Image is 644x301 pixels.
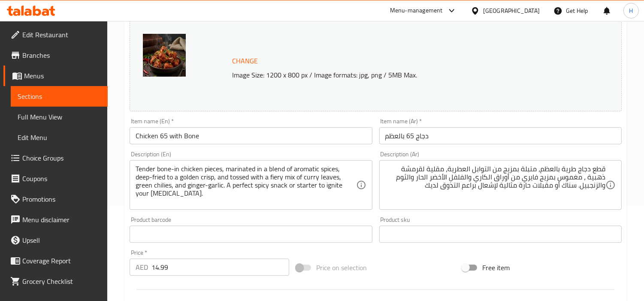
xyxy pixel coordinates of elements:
[3,45,108,66] a: Branches
[3,24,108,45] a: Edit Restaurant
[24,71,101,81] span: Menus
[22,194,101,204] span: Promotions
[22,215,101,225] span: Menu disclaimer
[379,127,622,144] input: Enter name Ar
[3,209,108,230] a: Menu disclaimer
[390,6,443,16] div: Menu-management
[3,250,108,271] a: Coverage Report
[3,66,108,86] a: Menus
[136,165,356,206] textarea: Tender bone-in chicken pieces, marinated in a blend of aromatic spices, deep-fried to a golden cr...
[3,189,108,209] a: Promotions
[130,226,372,243] input: Please enter product barcode
[151,259,289,276] input: Please enter price
[22,173,101,184] span: Coupons
[18,132,101,143] span: Edit Menu
[130,127,372,144] input: Enter name En
[482,262,510,273] span: Free item
[22,235,101,245] span: Upsell
[11,107,108,127] a: Full Menu View
[229,52,261,70] button: Change
[11,86,108,107] a: Sections
[22,256,101,266] span: Coverage Report
[136,262,148,272] p: AED
[379,226,622,243] input: Please enter product sku
[22,30,101,40] span: Edit Restaurant
[22,153,101,163] span: Choice Groups
[3,168,108,189] a: Coupons
[3,148,108,168] a: Choice Groups
[385,165,605,206] textarea: قطع دجاج طرية بالعظم، متبلة بمزيج من التوابل العطرية، مقلية لقرمشة ذهبية ، مغموس بمزيج فايري من أ...
[232,55,258,67] span: Change
[229,70,578,80] p: Image Size: 1200 x 800 px / Image formats: jpg, png / 5MB Max.
[11,127,108,148] a: Edit Menu
[316,262,367,273] span: Price on selection
[18,112,101,122] span: Full Menu View
[629,6,633,15] span: H
[3,230,108,250] a: Upsell
[18,91,101,101] span: Sections
[3,271,108,292] a: Grocery Checklist
[143,34,186,77] img: Chicken_65_with_Bone638947320076289395.jpg
[22,50,101,60] span: Branches
[483,6,540,15] div: [GEOGRAPHIC_DATA]
[22,276,101,286] span: Grocery Checklist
